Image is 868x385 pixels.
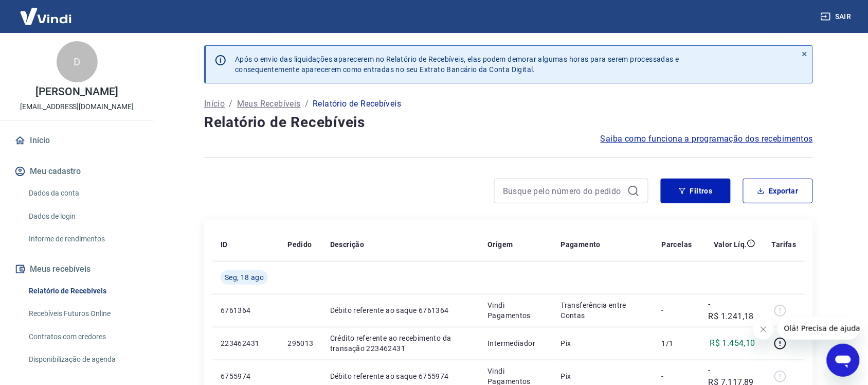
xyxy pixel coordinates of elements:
h4: Relatório de Recebíveis [204,112,813,133]
p: Descrição [330,239,365,250]
p: Após o envio das liquidações aparecerem no Relatório de Recebíveis, elas podem demorar algumas ho... [235,54,679,75]
p: Transferência entre Contas [561,300,645,321]
p: Débito referente ao saque 6761364 [330,305,472,316]
p: 6755974 [221,371,271,381]
button: Meu cadastro [12,160,141,183]
p: 295013 [287,338,313,348]
p: Tarifas [772,239,797,250]
a: Início [204,98,225,110]
a: Saiba como funciona a programação dos recebimentos [601,133,813,145]
a: Meus Recebíveis [237,98,301,110]
p: Parcelas [662,239,692,250]
a: Dados da conta [25,183,141,204]
p: 1/1 [662,338,692,348]
p: ID [221,239,228,250]
p: 6761364 [221,305,271,316]
div: D [57,41,98,82]
p: Pix [561,338,645,348]
p: -R$ 1.241,18 [709,298,755,323]
p: Origem [487,239,513,250]
p: Intermediador [487,338,544,348]
span: Seg, 18 ago [225,272,264,283]
a: Disponibilização de agenda [25,349,141,370]
p: 223462431 [221,338,271,348]
button: Sair [819,7,856,26]
p: / [229,98,232,110]
button: Meus recebíveis [12,258,141,281]
a: Recebíveis Futuros Online [25,303,141,324]
a: Dados de login [25,206,141,227]
button: Exportar [743,179,813,203]
p: Pagamento [561,239,601,250]
iframe: Fechar mensagem [753,319,774,340]
p: - [662,371,692,381]
p: [EMAIL_ADDRESS][DOMAIN_NAME] [20,101,134,112]
p: - [662,305,692,316]
a: Contratos com credores [25,326,141,347]
p: Relatório de Recebíveis [313,98,401,110]
p: Pix [561,371,645,381]
a: Relatório de Recebíveis [25,281,141,302]
iframe: Botão para abrir a janela de mensagens [827,344,860,377]
iframe: Mensagem da empresa [778,317,860,340]
a: Início [12,129,141,152]
button: Filtros [661,179,731,203]
a: Informe de rendimentos [25,229,141,250]
p: Vindi Pagamentos [487,300,544,321]
p: Crédito referente ao recebimento da transação 223462431 [330,333,472,354]
input: Busque pelo número do pedido [503,183,623,199]
p: R$ 1.454,10 [710,337,755,349]
p: [PERSON_NAME] [35,86,118,97]
p: Débito referente ao saque 6755974 [330,371,472,381]
img: Vindi [12,1,79,32]
p: / [305,98,309,110]
span: Olá! Precisa de ajuda? [6,7,86,15]
p: Pedido [287,239,312,250]
p: Valor Líq. [714,239,747,250]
